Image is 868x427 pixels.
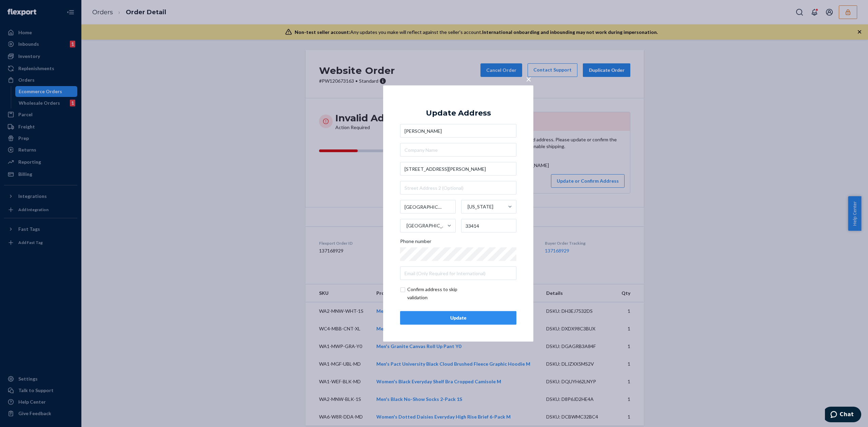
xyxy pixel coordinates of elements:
div: [GEOGRAPHIC_DATA] [407,222,447,229]
input: [GEOGRAPHIC_DATA] [406,219,407,232]
iframe: Opens a widget where you can chat to one of our agents [825,407,861,424]
span: × [526,73,531,85]
input: First & Last Name [400,124,516,138]
div: [US_STATE] [468,203,493,210]
input: ZIP Code [461,219,517,232]
input: [US_STATE] [467,200,468,213]
input: Company Name [400,143,516,157]
div: Update Address [426,109,491,117]
input: Email (Only Required for International) [400,266,516,280]
button: Update [400,311,516,325]
input: City [400,200,456,213]
span: Phone number [400,238,431,247]
input: Street Address 2 (Optional) [400,181,516,195]
input: Street Address [400,162,516,176]
div: Update [406,314,511,321]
